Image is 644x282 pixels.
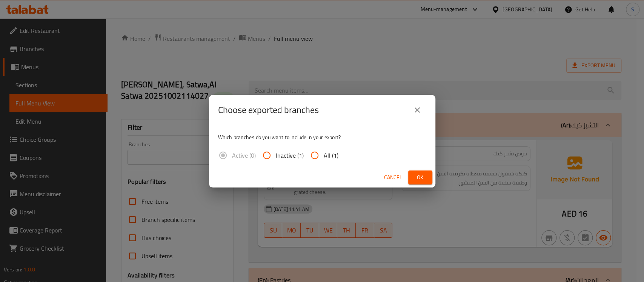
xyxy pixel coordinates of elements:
[276,151,304,160] span: Inactive (1)
[408,101,426,119] button: close
[218,133,426,141] p: Which branches do you want to include in your export?
[324,151,338,160] span: All (1)
[218,104,319,116] h2: Choose exported branches
[232,151,256,160] span: Active (0)
[384,173,402,182] span: Cancel
[381,170,405,184] button: Cancel
[408,170,432,184] button: Ok
[414,173,426,182] span: Ok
